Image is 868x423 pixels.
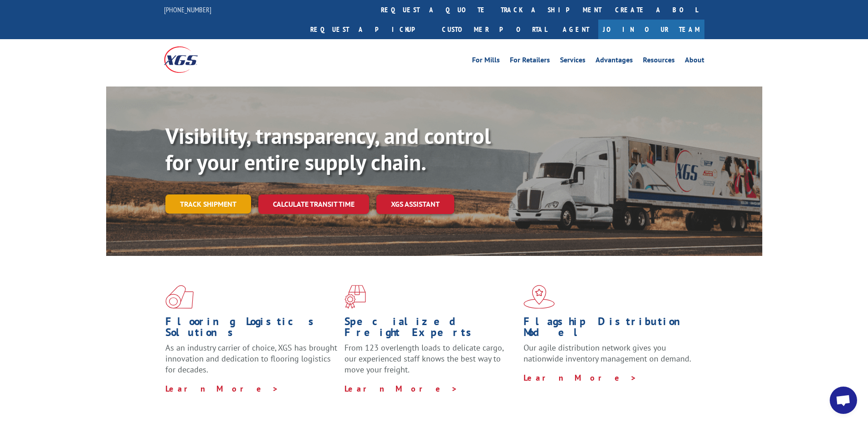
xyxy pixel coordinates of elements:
a: Learn More > [344,383,458,394]
a: For Mills [472,56,500,66]
a: Request a pickup [303,20,435,39]
a: Advantages [596,56,633,66]
a: Calculate transit time [258,194,369,214]
a: Track shipment [165,194,251,214]
a: Join Our Team [598,20,704,39]
h1: Flagship Distribution Model [524,316,696,342]
a: Learn More > [165,383,279,394]
a: XGS ASSISTANT [376,194,454,214]
a: Open chat [830,387,857,414]
a: For Retailers [510,56,550,66]
a: [PHONE_NUMBER] [164,5,211,14]
a: Resources [643,56,675,66]
p: From 123 overlength loads to delicate cargo, our experienced staff knows the best way to move you... [344,342,517,383]
a: Services [560,56,586,66]
a: Agent [554,20,598,39]
h1: Flooring Logistics Solutions [165,316,338,342]
h1: Specialized Freight Experts [344,316,517,342]
img: xgs-icon-focused-on-flooring-red [344,285,366,309]
b: Visibility, transparency, and control for your entire supply chain. [165,122,491,176]
span: Our agile distribution network gives you nationwide inventory management on demand. [524,342,691,364]
img: xgs-icon-flagship-distribution-model-red [524,285,555,309]
a: About [685,56,704,66]
span: As an industry carrier of choice, XGS has brought innovation and dedication to flooring logistics... [165,342,337,375]
img: xgs-icon-total-supply-chain-intelligence-red [165,285,194,309]
a: Learn More > [524,372,637,383]
a: Customer Portal [435,20,554,39]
